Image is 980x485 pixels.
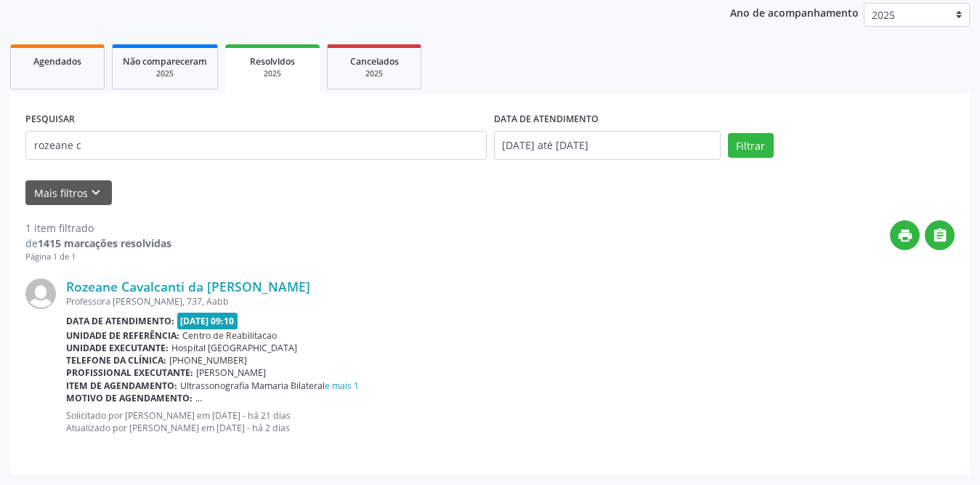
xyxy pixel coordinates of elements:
i:  [932,228,948,244]
span: Agendados [33,55,81,68]
b: Data de atendimento: [66,315,174,327]
img: img [25,278,56,309]
input: Selecione um intervalo [494,131,721,160]
label: DATA DE ATENDIMENTO [494,108,599,131]
button: Filtrar [728,133,774,158]
span: Ultrassonografia Mamaria Bilateral [180,380,359,392]
button:  [925,220,955,250]
div: 1 item filtrado [25,220,171,236]
span: ... [195,392,202,404]
button: print [890,220,920,250]
span: [PERSON_NAME] [196,366,266,379]
label: PESQUISAR [25,108,75,131]
i: print [897,228,913,244]
span: Cancelados [350,55,399,68]
div: 2025 [235,68,309,79]
span: [PHONE_NUMBER] [169,354,247,366]
span: Não compareceram [123,55,207,68]
div: 2025 [123,68,207,79]
span: Resolvidos [250,55,295,68]
b: Telefone da clínica: [66,354,166,366]
div: Página 1 de 1 [25,251,171,263]
a: e mais 1 [325,380,359,392]
b: Motivo de agendamento: [66,392,193,404]
div: de [25,236,171,251]
b: Unidade executante: [66,342,169,354]
span: Hospital [GEOGRAPHIC_DATA] [171,342,297,354]
strong: 1415 marcações resolvidas [38,236,171,250]
div: Professora [PERSON_NAME], 737, Aabb [66,295,955,308]
button: Mais filtroskeyboard_arrow_down [25,180,112,206]
p: Ano de acompanhamento [730,3,859,21]
p: Solicitado por [PERSON_NAME] em [DATE] - há 21 dias Atualizado por [PERSON_NAME] em [DATE] - há 2... [66,409,955,434]
b: Profissional executante: [66,366,193,379]
i: keyboard_arrow_down [88,185,104,201]
a: Rozeane Cavalcanti da [PERSON_NAME] [66,278,310,294]
span: [DATE] 09:10 [177,313,238,329]
b: Unidade de referência: [66,329,179,342]
input: Nome, CNS [25,131,487,160]
span: Centro de Reabilitacao [182,329,277,342]
b: Item de agendamento: [66,380,177,392]
div: 2025 [338,68,410,79]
